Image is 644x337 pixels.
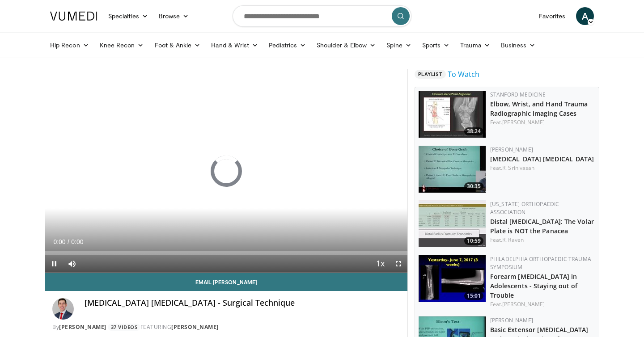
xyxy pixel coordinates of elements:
[419,255,486,302] img: 25619031-145e-4c60-a054-82f5ddb5a1ab.150x105_q85_crop-smart_upscale.jpg
[415,70,446,79] span: Playlist
[464,182,483,190] span: 30:35
[490,100,588,118] a: Elbow, Wrist, and Hand Trauma Radiographic Imaging Cases
[52,298,74,320] img: Avatar
[502,300,545,308] a: [PERSON_NAME]
[534,7,571,25] a: Favorites
[372,255,390,273] button: Playback Rate
[94,36,149,54] a: Knee Recon
[502,164,534,172] a: R. Srinivasan
[171,323,219,331] a: [PERSON_NAME]
[490,91,546,98] a: Stanford Medicine
[68,238,69,245] span: /
[490,164,595,172] div: Feat.
[490,217,594,235] a: Distal [MEDICAL_DATA]: The Volar Plate is NOT the Panacea
[490,200,559,216] a: [US_STATE] Orthopaedic Association
[490,255,591,271] a: Philadelphia Orthopaedic Trauma Symposium
[464,127,483,135] span: 38:24
[45,255,63,273] button: Pause
[419,91,486,138] img: d0220884-54c2-4775-b7de-c3508503d479.150x105_q85_crop-smart_upscale.jpg
[419,146,486,193] a: 30:35
[311,36,381,54] a: Shoulder & Elbow
[419,255,486,302] a: 15:01
[419,146,486,193] img: 5f3ee0cb-4715-476f-97ae-a0b2f9d34fe6.150x105_q85_crop-smart_upscale.jpg
[85,298,400,308] h4: [MEDICAL_DATA] [MEDICAL_DATA] - Surgical Technique
[153,7,195,25] a: Browse
[448,69,479,80] a: To Watch
[50,12,97,21] img: VuMedi Logo
[45,273,407,291] a: Email [PERSON_NAME]
[45,251,407,255] div: Progress Bar
[59,323,106,331] a: [PERSON_NAME]
[490,272,578,299] a: Forearm [MEDICAL_DATA] in Adolescents - Staying out of Trouble
[206,36,263,54] a: Hand & Wrist
[419,200,486,247] a: 10:59
[502,118,545,126] a: [PERSON_NAME]
[455,36,496,54] a: Trauma
[53,238,65,245] span: 0:00
[464,237,483,245] span: 10:59
[63,255,81,273] button: Mute
[45,69,407,273] video-js: Video Player
[52,323,400,331] div: By FEATURING
[381,36,416,54] a: Spine
[263,36,311,54] a: Pediatrics
[390,255,407,273] button: Fullscreen
[496,36,541,54] a: Business
[464,292,483,300] span: 15:01
[45,36,94,54] a: Hip Recon
[149,36,206,54] a: Foot & Ankle
[490,155,594,163] a: [MEDICAL_DATA] [MEDICAL_DATA]
[490,146,533,153] a: [PERSON_NAME]
[502,236,524,244] a: R. Raven
[490,236,595,244] div: Feat.
[233,5,411,27] input: Search topics, interventions
[490,316,533,324] a: [PERSON_NAME]
[71,238,83,245] span: 0:00
[417,36,455,54] a: Sports
[419,200,486,247] img: 6665c380-9f71-4cd0-a54c-b457c44c38cf.150x105_q85_crop-smart_upscale.jpg
[108,324,140,331] a: 37 Videos
[576,7,594,25] a: A
[103,7,153,25] a: Specialties
[419,91,486,138] a: 38:24
[490,300,595,308] div: Feat.
[490,118,595,126] div: Feat.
